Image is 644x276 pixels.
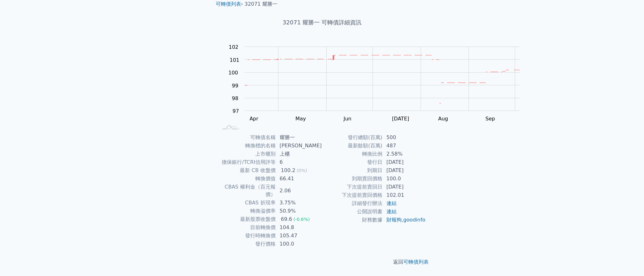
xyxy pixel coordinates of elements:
a: 連結 [386,209,397,215]
td: 可轉債名稱 [218,133,276,142]
a: 可轉債列表 [216,1,241,7]
td: 耀勝一 [276,133,322,142]
td: 104.8 [276,223,322,232]
td: CBAS 折現率 [218,199,276,207]
td: 2.58% [383,150,426,158]
td: 發行價格 [218,240,276,248]
td: 轉換比例 [322,150,383,158]
td: 66.41 [276,175,322,183]
td: , [383,216,426,224]
td: 最新餘額(百萬) [322,142,383,150]
td: 105.47 [276,232,322,240]
td: 轉換標的名稱 [218,142,276,150]
tspan: 98 [232,95,238,101]
td: 到期日 [322,166,383,175]
a: 連結 [386,200,397,206]
tspan: 100 [228,70,238,76]
td: 3.75% [276,199,322,207]
tspan: Jun [343,116,351,122]
td: 詳細發行辦法 [322,199,383,208]
td: 500 [383,133,426,142]
tspan: 97 [233,108,239,114]
td: 2.06 [276,183,322,199]
div: 100.2 [280,167,297,174]
p: 返回 [211,258,434,266]
span: (0%) [296,168,307,173]
li: › [216,0,243,8]
tspan: 102 [229,44,239,50]
td: 100.0 [383,175,426,183]
h1: 32071 耀勝一 可轉債詳細資訊 [211,18,434,27]
span: (-0.6%) [293,217,310,222]
tspan: Aug [438,116,448,122]
a: 財報狗 [386,217,402,223]
td: 100.0 [276,240,322,248]
td: 到期賣回價格 [322,175,383,183]
td: CBAS 權利金（百元報價） [218,183,276,199]
td: [DATE] [383,158,426,166]
tspan: 101 [230,57,239,63]
td: 下次提前賣回價格 [322,191,383,199]
td: [PERSON_NAME] [276,142,322,150]
td: 下次提前賣回日 [322,183,383,191]
div: 69.6 [280,215,294,223]
td: 轉換溢價率 [218,207,276,215]
li: 32071 耀勝一 [245,0,277,8]
td: 最新股票收盤價 [218,215,276,223]
td: 擔保銀行/TCRI信用評等 [218,158,276,166]
td: [DATE] [383,166,426,175]
td: 上市櫃別 [218,150,276,158]
td: [DATE] [383,183,426,191]
td: 財務數據 [322,216,383,224]
td: 發行時轉換價 [218,232,276,240]
td: 102.01 [383,191,426,199]
a: goodinfo [403,217,425,223]
g: Chart [225,44,529,122]
td: 發行日 [322,158,383,166]
td: 最新 CB 收盤價 [218,166,276,175]
td: 目前轉換價 [218,223,276,232]
td: 公開說明書 [322,208,383,216]
td: 上櫃 [276,150,322,158]
a: 可轉債列表 [403,259,429,265]
td: 發行總額(百萬) [322,133,383,142]
tspan: Sep [486,116,495,122]
td: 50.9% [276,207,322,215]
tspan: May [296,116,306,122]
tspan: 99 [232,83,238,89]
tspan: [DATE] [392,116,409,122]
td: 轉換價值 [218,175,276,183]
td: 487 [383,142,426,150]
td: 6 [276,158,322,166]
tspan: Apr [250,116,258,122]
